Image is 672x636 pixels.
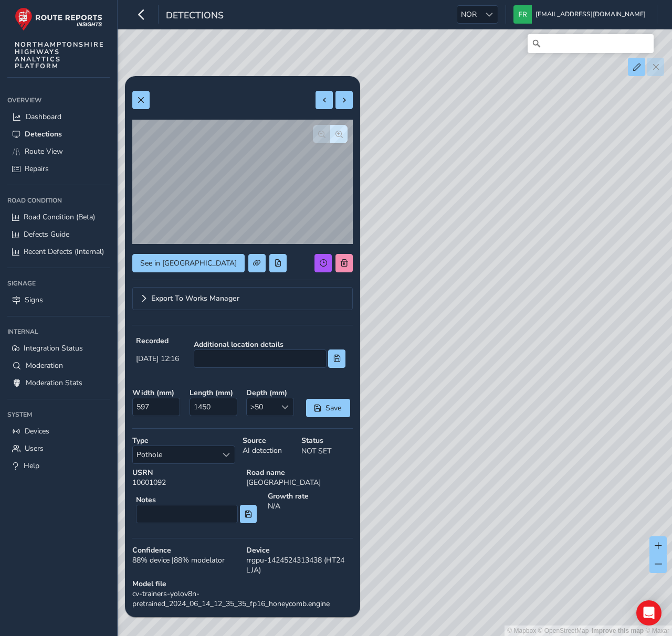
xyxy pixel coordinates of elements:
span: Road Condition (Beta) [24,212,95,222]
span: Help [24,461,39,471]
a: Users [7,440,110,457]
div: rrgpu-1424524313438 (HT24 LJA) [243,542,356,579]
span: Save [325,403,342,413]
span: Signs [25,295,43,305]
a: Integration Status [7,340,110,357]
span: [EMAIL_ADDRESS][DOMAIN_NAME] [535,5,646,24]
span: Repairs [25,164,49,174]
span: Dashboard [26,112,61,122]
a: Route View [7,143,110,160]
span: NOR [457,6,480,23]
strong: ID [132,616,353,626]
span: Pothole [133,446,217,463]
a: Moderation [7,357,110,374]
div: cv-trainers-yolov8n-pretrained_2024_06_14_12_35_35_fp16_honeycomb.engine [129,575,356,612]
a: Defects Guide [7,226,110,243]
div: [GEOGRAPHIC_DATA] [243,464,356,491]
span: Detections [25,129,62,139]
span: See in [GEOGRAPHIC_DATA] [140,258,237,268]
div: Signage [7,275,110,291]
div: System [7,407,110,422]
span: Users [25,443,44,453]
span: Moderation [26,361,63,370]
button: Save [306,399,350,417]
span: Detections [166,9,224,24]
span: Defects Guide [24,229,69,239]
a: Help [7,457,110,474]
a: Repairs [7,160,110,177]
img: diamond-layout [513,5,532,24]
span: Recent Defects (Internal) [24,247,104,257]
a: Devices [7,422,110,440]
strong: Notes [136,495,257,505]
strong: Status [301,436,353,446]
strong: USRN [132,468,239,478]
div: 10601092 [129,464,243,491]
a: Moderation Stats [7,374,110,391]
button: See in Route View [132,254,245,272]
strong: Source [243,436,294,446]
a: Signs [7,291,110,309]
div: Open Intercom Messenger [636,600,661,626]
span: Route View [25,146,63,156]
a: Detections [7,125,110,143]
div: Select a type [217,446,235,463]
span: NORTHAMPTONSHIRE HIGHWAYS ANALYTICS PLATFORM [15,41,104,70]
strong: Type [132,436,235,446]
input: Search [528,34,654,53]
p: NOT SET [301,446,353,457]
strong: Device [246,545,353,555]
span: Integration Status [24,343,83,353]
a: Dashboard [7,108,110,125]
a: Road Condition (Beta) [7,208,110,226]
span: Moderation Stats [26,378,82,388]
strong: Length ( mm ) [190,388,239,398]
span: >50 [247,398,276,416]
div: Overview [7,92,110,108]
div: N/A [264,487,356,531]
strong: Depth ( mm ) [246,388,296,398]
div: Road Condition [7,193,110,208]
div: AI detection [239,432,298,468]
button: [EMAIL_ADDRESS][DOMAIN_NAME] [513,5,649,24]
span: [DATE] 12:16 [136,354,179,364]
strong: Model file [132,579,353,589]
div: 88 % device | 88 % modelator [129,542,243,579]
span: Export To Works Manager [151,295,239,302]
img: rr logo [15,7,102,31]
strong: Width ( mm ) [132,388,182,398]
strong: Road name [246,468,353,478]
a: Recent Defects (Internal) [7,243,110,260]
div: Internal [7,324,110,340]
span: Devices [25,426,49,436]
strong: Growth rate [268,491,353,501]
a: Expand [132,287,353,310]
strong: Recorded [136,336,179,346]
strong: Confidence [132,545,239,555]
strong: Additional location details [194,340,345,349]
